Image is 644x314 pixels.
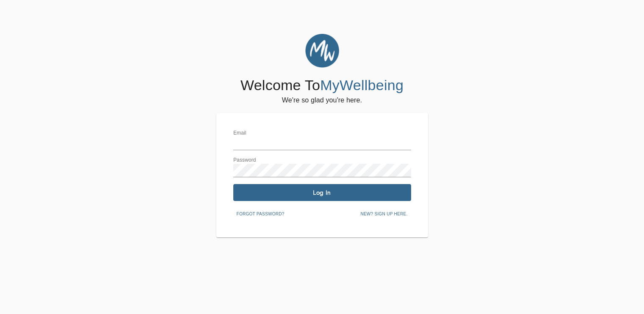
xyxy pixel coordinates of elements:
[320,77,404,93] span: MyWellbeing
[233,184,411,201] button: Log In
[233,131,246,136] label: Email
[282,94,362,106] h6: We're so glad you're here.
[240,77,404,94] h4: Welcome To
[233,158,256,163] label: Password
[237,210,285,218] span: Forgot password?
[237,189,408,197] span: Log In
[305,34,339,68] img: MyWellbeing
[357,208,411,220] button: New? Sign up here.
[233,208,288,220] button: Forgot password?
[233,210,288,217] a: Forgot password?
[360,210,407,218] span: New? Sign up here.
